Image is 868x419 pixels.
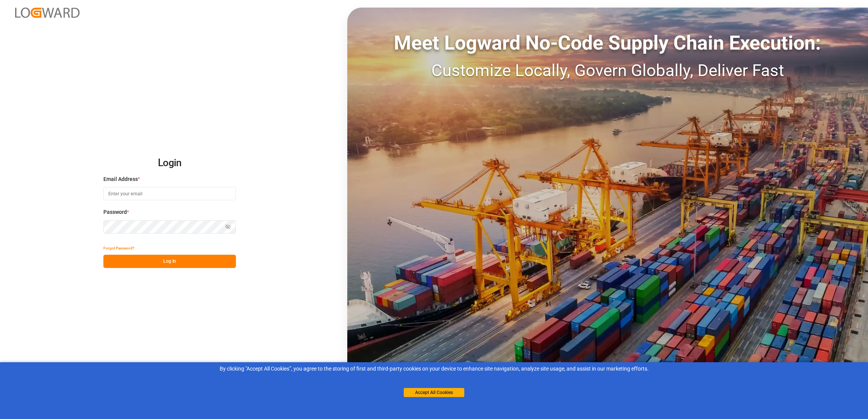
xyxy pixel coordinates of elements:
div: Customize Locally, Govern Globally, Deliver Fast [347,58,868,83]
input: Enter your email [103,187,236,200]
h2: Login [103,151,236,175]
div: By clicking "Accept All Cookies”, you agree to the storing of first and third-party cookies on yo... [5,365,863,373]
div: Meet Logward No-Code Supply Chain Execution: [347,28,868,58]
button: Log In [103,255,236,268]
button: Forgot Password? [103,241,134,255]
button: Accept All Cookies [404,388,464,397]
span: Password [103,208,127,216]
img: Logward_new_orange.png [15,8,80,18]
span: Email Address [103,175,138,183]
